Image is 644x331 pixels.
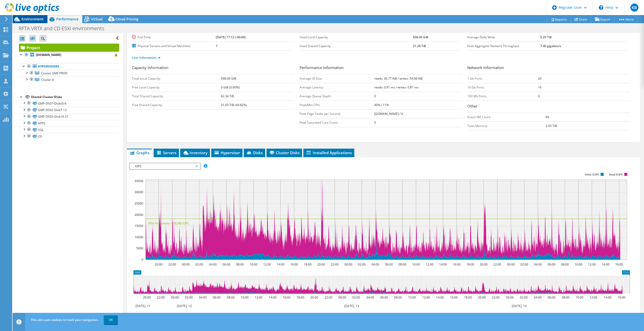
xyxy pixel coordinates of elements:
td: 10 Gb Ports: [467,83,538,92]
td: Free Shared Capacity: [132,101,221,109]
span: Graphs [129,150,149,155]
td: Guest VM Count: [467,113,546,121]
td: Total Local Capacity: [132,74,221,83]
span: Cluster GMF PROD [41,71,67,75]
a: Hypervisors [19,63,119,70]
span: Hypervisor [214,150,240,155]
span: Disks [246,150,263,155]
span: Inventory [183,150,207,155]
h3: Performance Information [300,65,462,72]
text: 14:00 [276,262,284,267]
text: 10:00 [249,262,257,267]
b: 0 [374,120,376,125]
b: 0 [374,94,376,98]
text: 20:00 [310,295,318,300]
a: Share [571,15,591,23]
text: 16:00 [282,295,290,300]
text: 06:00 [222,262,230,267]
text: 16:00 [617,295,625,300]
text: 02:00 [520,262,528,267]
text: 04:00 [366,295,374,300]
b: 598.00 GiB [413,35,428,39]
td: Average Queue Depth: [300,92,374,101]
b: 69 [546,115,549,119]
a: Cluster GMF PROD [19,70,119,76]
text: 16:00 [615,262,623,267]
text: 20000 [135,213,143,217]
b: 2.05 TiB [546,124,557,128]
text: 00:00 [344,262,352,267]
a: GMF-DS03-Disk14-21 [19,113,119,120]
svg: \n [599,5,603,10]
text: 35000 [135,179,143,183]
a: GMF-DS02-Disk7-13 [19,107,119,113]
td: Total Memory: [467,121,546,130]
text: 14:00 [269,295,276,300]
text: 04:00 [199,295,206,300]
a: Export [591,15,614,23]
text: 06:00 [380,295,388,300]
text: 08:00 [227,295,234,300]
text: Write IOPS [585,173,599,176]
b: [DATE] 17:12 (-06:00) [216,35,246,39]
b: reads: 30.77 KiB / writes: 54.66 KiB [374,76,423,81]
b: 7.40 gigabits/s [540,44,561,48]
text: 22:00 [493,262,501,267]
text: 10:00 [574,262,582,267]
text: 18:00 [464,295,472,300]
text: 12:00 [588,262,596,267]
b: [DOMAIN_NAME] / 0 [374,112,403,116]
text: 08:00 [236,262,244,267]
h1: RFTA VRTX and CD ESXi environments [16,26,112,31]
label: Average Daily Write [467,35,540,40]
span: Environment [21,17,44,21]
label: End Time [132,35,216,40]
b: 5.29 TiB [540,35,552,39]
span: Cluster A [41,78,54,82]
text: 00:00 [171,295,179,300]
text: 08:00 [561,295,569,300]
b: 0 GiB (0.00%) [221,85,240,89]
text: 12:00 [589,295,597,300]
td: Peak Page Faults per Second: [300,109,374,118]
text: 10:00 [575,295,583,300]
td: Peak/Min CPU: [300,101,374,109]
text: 22:00 [492,295,499,300]
text: 10:00 [412,262,420,267]
td: 100 Mb Ports: [467,92,538,101]
text: 14:00 [439,262,447,267]
text: 22:00 [168,262,176,267]
text: 20:00 [479,262,487,267]
text: 14:00 [601,262,609,267]
h3: Capacity Information [132,65,294,72]
b: 40% / 11% [374,103,389,107]
td: Free Local Capacity: [132,83,221,92]
text: 25000 [135,201,143,206]
text: 22:00 [324,295,332,300]
h3: Other [467,103,630,110]
td: Total Shared Capacity: [132,92,221,101]
a: Project [19,44,119,52]
td: Average Latency: [300,83,374,92]
text: 12:00 [254,295,262,300]
text: 14:00 [603,295,611,300]
text: 02:00 [352,295,360,300]
text: 04:00 [209,262,217,267]
a: GMF-DS01-Disks0-6 [19,100,119,107]
text: 16:00 [452,262,460,267]
b: [DOMAIN_NAME] [36,53,61,57]
td: 1 Gb Ports: [467,74,538,83]
text: 20:00 [143,295,151,300]
b: 31.05 TiB (49.82%) [221,103,247,107]
text: 12:00 [263,262,271,267]
text: 12:00 [422,295,430,300]
a: OK [104,315,118,324]
text: 14:00 [436,295,444,300]
b: 598.00 GiB [221,76,236,81]
text: 08:00 [398,262,406,267]
label: Used Local Capacity [300,35,413,40]
span: Servers [156,150,176,155]
text: 00:00 [506,295,514,300]
text: 18:00 [466,262,474,267]
text: 10:00 [240,295,248,300]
